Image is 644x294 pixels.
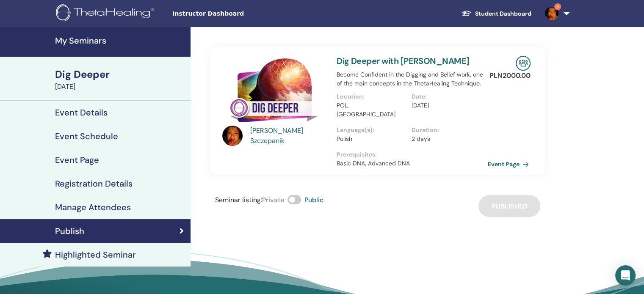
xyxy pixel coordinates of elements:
[50,67,191,92] a: Dig Deeper[DATE]
[488,158,532,170] a: Event Page
[337,70,486,88] p: Become Confident in the Digging and Belief work, one of the main concepts in the ThetaHealing Tec...
[337,126,406,135] p: Language(s) :
[55,250,136,260] h4: Highlighted Seminar
[55,226,84,236] h4: Publish
[337,92,406,101] p: Location :
[412,92,481,101] p: Date :
[262,195,284,204] span: Private
[337,135,406,143] p: Polish
[55,82,185,92] div: [DATE]
[412,126,481,135] p: Duration :
[412,101,481,110] p: [DATE]
[56,4,157,23] img: logo.png
[250,126,329,146] a: [PERSON_NAME] Szczepanik
[304,195,323,204] span: Public
[516,56,531,71] img: In-Person Seminar
[222,56,326,128] img: Dig Deeper
[55,202,131,212] h4: Manage Attendees
[455,6,538,22] a: Student Dashboard
[55,67,185,82] div: Dig Deeper
[489,71,531,81] p: PLN 2000.00
[554,3,561,10] span: 3
[337,101,406,119] p: POL, [GEOGRAPHIC_DATA]
[172,9,299,18] span: Instructor Dashboard
[545,7,558,20] img: default.jpg
[337,150,486,159] p: Prerequisites :
[412,135,481,143] p: 2 days
[55,179,133,189] h4: Registration Details
[55,131,118,141] h4: Event Schedule
[215,195,262,204] span: Seminar listing :
[462,10,472,17] img: graduation-cap-white.svg
[337,159,486,168] p: Basic DNA, Advanced DNA
[55,107,108,118] h4: Event Details
[55,36,185,46] h4: My Seminars
[337,55,470,66] a: Dig Deeper with [PERSON_NAME]
[615,265,636,286] div: Open Intercom Messenger
[222,126,243,146] img: default.jpg
[55,155,99,165] h4: Event Page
